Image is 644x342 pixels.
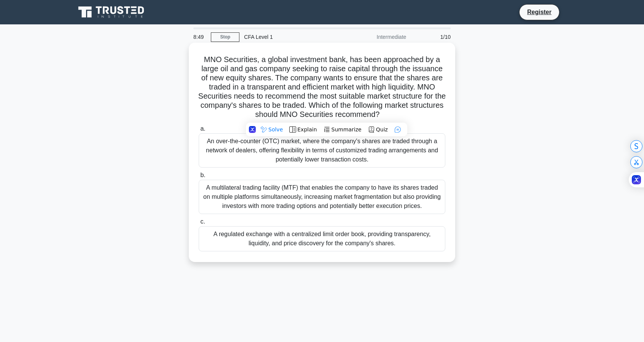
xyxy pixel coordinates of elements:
[189,29,211,45] div: 8:49
[200,218,205,225] span: c.
[344,29,411,45] div: Intermediate
[411,29,455,45] div: 1/10
[198,55,446,120] h5: MNO Securities, a global investment bank, has been approached by a large oil and gas company seek...
[199,133,445,168] div: An over-the-counter (OTC) market, where the company's shares are traded through a network of deal...
[199,180,445,214] div: A multilateral trading facility (MTF) that enables the company to have its shares traded on multi...
[523,7,556,17] a: Register
[199,226,445,251] div: A regulated exchange with a centralized limit order book, providing transparency, liquidity, and ...
[200,172,205,178] span: b.
[211,32,239,42] a: Stop
[200,125,205,132] span: a.
[239,29,344,45] div: CFA Level 1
